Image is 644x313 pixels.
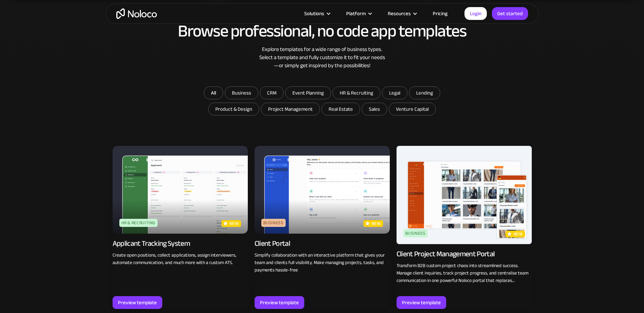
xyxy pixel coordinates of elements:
[402,298,441,307] div: Preview template
[379,9,424,18] div: Resources
[304,9,324,18] div: Solutions
[260,298,299,307] div: Preview template
[514,231,523,237] p: new
[255,239,290,248] div: Client Portal
[255,252,390,274] p: Simplify collaboration with an interactive platform that gives your team and clients full visibil...
[397,262,532,284] p: Transform B2B custom project chaos into streamlined success. Manage client inquiries, track proje...
[119,219,158,227] div: HR & Recruiting
[113,22,532,40] h2: Browse professional, no code app templates
[388,9,411,18] div: Resources
[116,8,157,19] a: home
[187,86,457,117] form: Email Form
[113,239,190,248] div: Applicant Tracking System
[118,298,157,307] div: Preview template
[424,9,456,18] a: Pricing
[113,252,248,266] p: Create open positions, collect applications, assign interviewers, automate communication, and muc...
[261,219,286,227] div: Business
[403,229,428,237] div: Business
[346,9,366,18] div: Platform
[372,220,381,227] p: new
[230,220,239,227] p: new
[397,249,495,259] div: Client Project Management Portal
[113,45,532,70] div: Explore templates for a wide range of business types. Select a template and fully customize it to...
[492,7,528,20] a: Get started
[338,9,379,18] div: Platform
[296,9,338,18] div: Solutions
[397,146,532,309] a: BusinessnewClient Project Management PortalTransform B2B custom project chaos into streamlined su...
[113,146,248,309] a: HR & RecruitingnewApplicant Tracking SystemCreate open positions, collect applications, assign in...
[255,146,390,309] a: BusinessnewClient PortalSimplify collaboration with an interactive platform that gives your team ...
[204,86,223,99] a: All
[464,7,487,20] a: Login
